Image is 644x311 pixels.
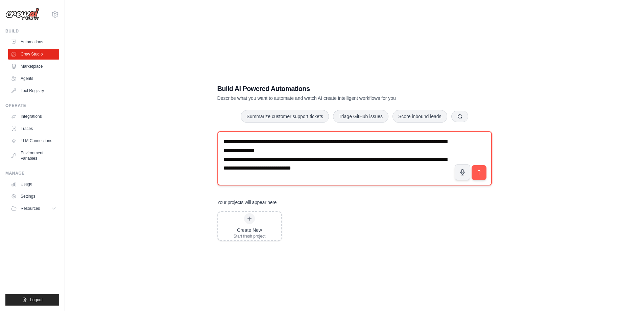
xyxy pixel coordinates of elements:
[234,234,266,239] div: Start fresh project
[8,203,59,214] button: Resources
[455,164,470,180] button: Click to speak your automation idea
[8,111,59,122] a: Integrations
[5,294,59,306] button: Logout
[8,191,59,202] a: Settings
[610,279,644,311] iframe: Chat Widget
[8,135,59,146] a: LLM Connections
[392,110,447,123] button: Score inbound leads
[217,95,445,102] p: Describe what you want to automate and watch AI create intelligent workflows for you
[8,148,59,164] a: Environment Variables
[5,8,39,21] img: Logo
[8,49,59,60] a: Crew Studio
[8,61,59,72] a: Marketplace
[217,199,277,206] h3: Your projects will appear here
[333,110,388,123] button: Triage GitHub issues
[8,37,59,47] a: Automations
[241,110,329,123] button: Summarize customer support tickets
[5,171,59,176] div: Manage
[5,28,59,34] div: Build
[8,85,59,96] a: Tool Registry
[217,84,445,93] h1: Build AI Powered Automations
[21,206,40,211] span: Resources
[30,297,43,303] span: Logout
[5,103,59,108] div: Operate
[8,179,59,190] a: Usage
[234,227,266,234] div: Create New
[451,111,468,122] button: Get new suggestions
[8,73,59,84] a: Agents
[8,123,59,134] a: Traces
